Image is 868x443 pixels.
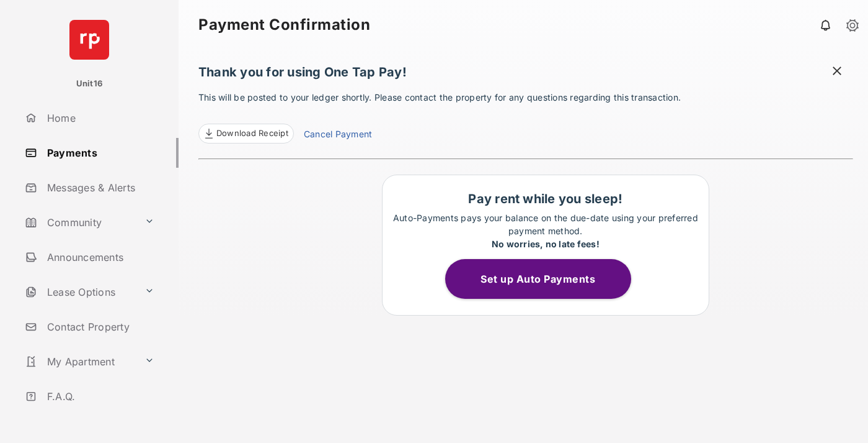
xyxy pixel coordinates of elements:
a: Community [20,208,139,237]
a: Home [20,103,179,133]
a: Messages & Alerts [20,173,179,203]
p: Unit16 [76,78,103,90]
a: Lease Options [20,277,139,307]
a: Cancel Payment [304,127,372,144]
strong: Payment Confirmation [198,17,370,32]
a: Contact Property [20,312,179,342]
p: Auto-Payments pays your balance on the due-date using your preferred payment method. [389,211,702,250]
button: Set up Auto Payments [445,259,631,299]
a: F.A.Q. [20,381,179,411]
img: svg+xml;base64,PHN2ZyB4bWxucz0iaHR0cDovL3d3dy53My5vcmcvMjAwMC9zdmciIHdpZHRoPSI2NCIgaGVpZ2h0PSI2NC... [69,20,109,60]
a: My Apartment [20,347,139,377]
a: Announcements [20,242,179,272]
div: No worries, no late fees! [389,237,702,250]
h1: Pay rent while you sleep! [389,191,702,206]
span: Download Receipt [216,127,288,140]
p: This will be posted to your ledger shortly. Please contact the property for any questions regardi... [198,91,853,144]
a: Download Receipt [198,124,294,144]
a: Payments [20,138,179,168]
h1: Thank you for using One Tap Pay! [198,65,853,86]
a: Set up Auto Payments [445,273,646,285]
